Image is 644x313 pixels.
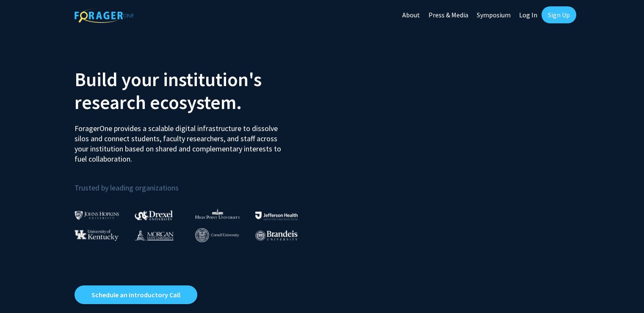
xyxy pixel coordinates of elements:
[75,117,287,164] p: ForagerOne provides a scalable digital infrastructure to dissolve silos and connect students, fac...
[75,211,119,220] img: Johns Hopkins University
[195,209,240,219] img: High Point University
[75,171,316,194] p: Trusted by leading organizations
[75,8,134,23] img: ForagerOne Logo
[255,230,298,241] img: Brandeis University
[195,228,239,242] img: Cornell University
[135,210,173,220] img: Drexel University
[255,212,298,220] img: Thomas Jefferson University
[542,6,576,23] a: Sign Up
[75,229,119,241] img: University of Kentucky
[75,285,197,304] a: Opens in a new tab
[135,229,174,240] img: Morgan State University
[75,68,316,114] h2: Build your institution's research ecosystem.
